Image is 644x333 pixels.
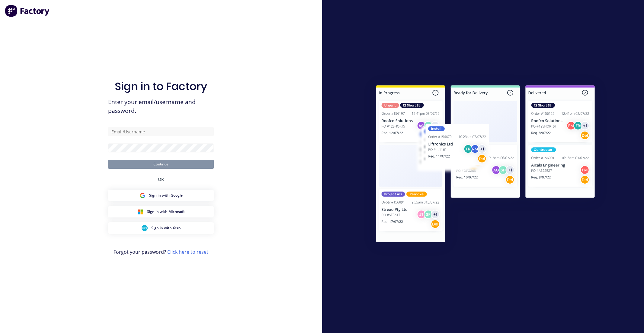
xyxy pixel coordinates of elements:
[108,98,214,115] span: Enter your email/username and password.
[137,209,143,215] img: Microsoft Sign in
[139,192,146,198] img: Google Sign in
[108,190,214,201] button: Google Sign inSign in with Google
[108,206,214,217] button: Microsoft Sign inSign in with Microsoft
[142,225,148,231] img: Xero Sign in
[115,80,207,93] h1: Sign in to Factory
[158,169,164,190] div: OR
[151,225,181,231] span: Sign in with Xero
[114,248,208,256] span: Forgot your password?
[363,73,608,256] img: Sign in
[167,249,208,255] a: Click here to reset
[108,222,214,234] button: Xero Sign inSign in with Xero
[147,209,185,214] span: Sign in with Microsoft
[149,193,183,198] span: Sign in with Google
[5,5,50,17] img: Factory
[108,160,214,169] button: Continue
[108,127,214,136] input: Email/Username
